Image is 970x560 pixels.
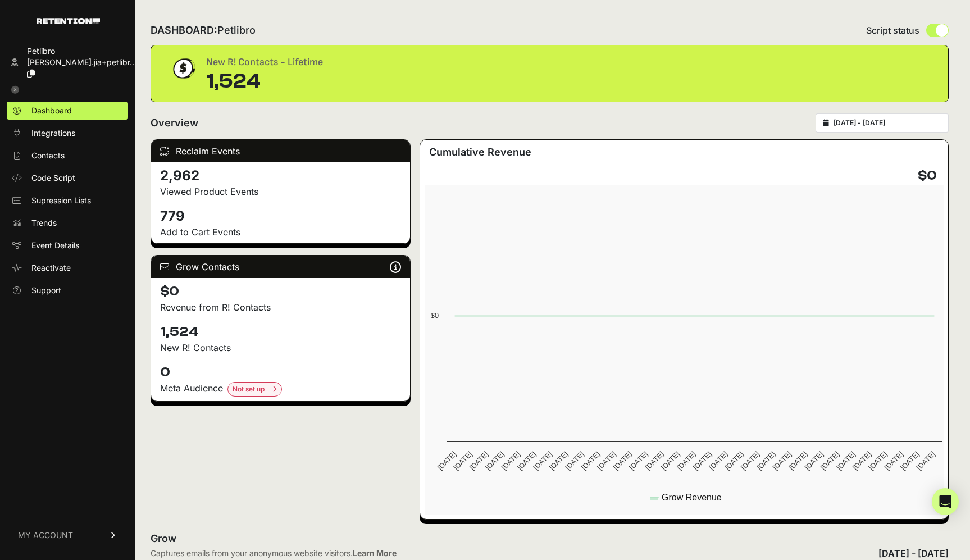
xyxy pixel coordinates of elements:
[160,381,401,397] div: Meta Audience
[31,262,71,274] span: Reactivate
[27,45,136,57] div: Petlibro
[31,195,91,206] span: Supression Lists
[206,54,323,70] div: New R! Contacts - Lifetime
[7,147,128,165] a: Contacts
[31,105,72,116] span: Dashboard
[7,281,128,299] a: Support
[27,57,136,67] span: [PERSON_NAME].jia+petlibr...
[151,140,410,162] div: Reclaim Events
[468,450,490,472] text: [DATE]
[662,493,722,502] text: Grow Revenue
[436,450,458,472] text: [DATE]
[918,167,937,185] h4: $0
[563,450,585,472] text: [DATE]
[659,450,681,472] text: [DATE]
[151,256,410,278] div: Grow Contacts
[675,450,697,472] text: [DATE]
[7,192,128,210] a: Supression Lists
[723,450,745,472] text: [DATE]
[932,488,959,515] div: Open Intercom Messenger
[516,450,538,472] text: [DATE]
[787,450,809,472] text: [DATE]
[899,450,921,472] text: [DATE]
[160,225,401,239] p: Add to Cart Events
[151,115,198,131] h2: Overview
[883,450,905,472] text: [DATE]
[771,450,793,472] text: [DATE]
[484,450,506,472] text: [DATE]
[160,167,401,185] h4: 2,962
[452,450,473,472] text: [DATE]
[206,70,323,93] div: 1,524
[7,42,128,83] a: Petlibro [PERSON_NAME].jia+petlibr...
[7,214,128,232] a: Trends
[707,450,729,472] text: [DATE]
[819,450,841,472] text: [DATE]
[151,22,256,38] h2: DASHBOARD:
[532,450,554,472] text: [DATE]
[7,259,128,277] a: Reactivate
[31,150,65,161] span: Contacts
[151,548,397,559] div: Captures emails from your anonymous website visitors.
[644,450,666,472] text: [DATE]
[7,236,128,254] a: Event Details
[160,323,401,341] h4: 1,524
[835,450,857,472] text: [DATE]
[31,285,61,296] span: Support
[867,450,889,472] text: [DATE]
[7,102,128,120] a: Dashboard
[612,450,634,472] text: [DATE]
[548,450,570,472] text: [DATE]
[7,169,128,187] a: Code Script
[691,450,713,472] text: [DATE]
[803,450,825,472] text: [DATE]
[7,518,128,552] a: MY ACCOUNT
[500,450,522,472] text: [DATE]
[7,124,128,142] a: Integrations
[160,363,401,381] h4: 0
[915,450,937,472] text: [DATE]
[169,54,197,83] img: dollar-coin-05c43ed7efb7bc0c12610022525b4bbbb207c7efeef5aecc26f025e68dcafac9.png
[878,547,949,560] div: [DATE] - [DATE]
[160,207,401,225] h4: 779
[429,144,531,160] h3: Cumulative Revenue
[431,311,439,320] text: $0
[31,128,75,139] span: Integrations
[580,450,602,472] text: [DATE]
[160,185,401,198] p: Viewed Product Events
[160,341,401,354] p: New R! Contacts
[31,217,57,229] span: Trends
[37,18,100,24] img: Retention.com
[217,24,256,36] span: Petlibro
[627,450,649,472] text: [DATE]
[160,283,401,301] h4: $0
[818,13,957,40] div: You are now impersonating Petlibro.
[31,240,79,251] span: Event Details
[595,450,617,472] text: [DATE]
[18,530,73,541] span: MY ACCOUNT
[739,450,761,472] text: [DATE]
[151,531,949,547] h2: Grow
[353,548,397,558] a: Learn More
[851,450,873,472] text: [DATE]
[160,301,401,314] p: Revenue from R! Contacts
[31,172,75,184] span: Code Script
[755,450,777,472] text: [DATE]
